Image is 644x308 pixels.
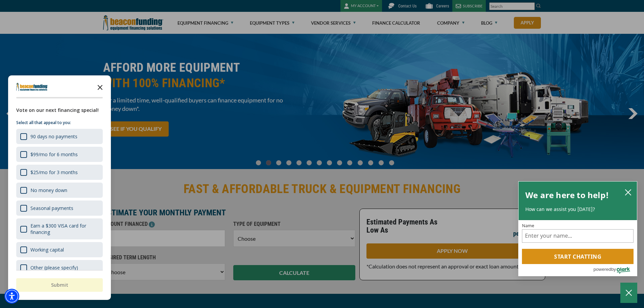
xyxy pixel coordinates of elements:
[16,278,103,292] button: Submit
[623,187,634,197] button: close chatbox
[30,264,78,271] div: Other (please specify)
[30,133,77,140] div: 90 days no payments
[30,169,78,175] div: $25/mo for 3 months
[522,229,634,242] input: Name
[16,200,103,216] div: Seasonal payments
[16,83,48,91] img: Company logo
[522,223,634,228] label: Name
[593,264,637,276] a: Powered by Olark
[518,181,637,277] div: olark chatbox
[620,283,637,303] button: Close Chatbox
[30,187,67,193] div: No money down
[30,205,73,211] div: Seasonal payments
[16,106,103,114] div: Vote on our next financing special!
[16,165,103,180] div: $25/mo for 3 months
[16,183,103,198] div: No money down
[30,246,64,253] div: Working capital
[16,218,103,239] div: Earn a $300 VISA card for financing
[525,206,630,213] p: How can we assist you [DATE]?
[522,248,634,264] button: Start chatting
[16,119,103,126] p: Select all that appeal to you:
[16,242,103,257] div: Working capital
[93,80,107,94] button: Close the survey
[593,265,611,274] span: powered
[611,265,616,274] span: by
[525,188,609,202] h2: We are here to help!
[16,260,103,275] div: Other (please specify)
[4,289,19,304] div: Accessibility Menu
[30,151,78,158] div: $99/mo for 6 months
[16,129,103,144] div: 90 days no payments
[8,75,111,300] div: Survey
[30,222,99,235] div: Earn a $300 VISA card for financing
[16,147,103,162] div: $99/mo for 6 months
